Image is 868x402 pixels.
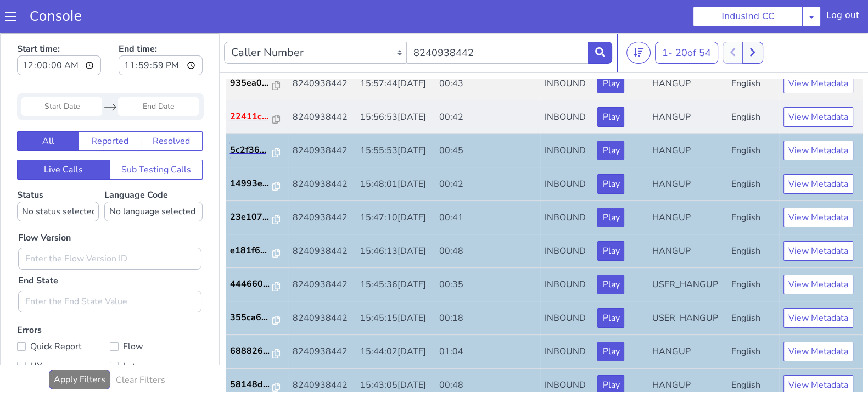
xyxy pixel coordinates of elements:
[435,336,541,369] td: 00:48
[230,211,284,224] a: e181f6...
[356,168,435,202] td: 15:47:10[DATE]
[18,198,71,211] label: Flow Version
[648,302,727,336] td: HANGUP
[435,101,541,135] td: 00:45
[597,41,624,60] button: Play
[648,34,727,68] td: HANGUP
[230,110,284,124] a: 5c2f36...
[783,74,853,94] button: View Metadata
[104,156,203,188] label: Language Code
[540,302,593,336] td: INBOUND
[110,306,203,321] label: Flow
[230,43,284,57] a: 935ea0...
[230,211,273,224] p: e181f6...
[435,168,541,202] td: 00:41
[597,309,624,328] button: Play
[230,144,284,157] a: 14993e...
[675,13,711,26] span: 20 of 54
[356,68,435,101] td: 15:56:53[DATE]
[21,64,102,83] input: Start Date
[288,336,356,369] td: 8240938442
[435,302,541,336] td: 01:04
[230,244,273,258] p: 444660...
[597,74,624,94] button: Play
[288,202,356,235] td: 8240938442
[727,101,779,135] td: English
[783,41,853,60] button: View Metadata
[356,202,435,235] td: 15:46:13[DATE]
[110,326,203,341] label: Latency
[18,215,201,237] input: Enter the Flow Version ID
[783,275,853,295] button: View Metadata
[230,311,273,325] p: 688826...
[17,98,79,118] button: All
[288,168,356,202] td: 8240938442
[597,141,624,161] button: Play
[783,208,853,228] button: View Metadata
[540,101,593,135] td: INBOUND
[104,169,203,188] select: Language Code
[49,337,110,356] button: Apply Filters
[435,269,541,302] td: 00:18
[540,135,593,168] td: INBOUND
[540,336,593,369] td: INBOUND
[406,9,589,31] input: Enter the Caller Number
[540,168,593,202] td: INBOUND
[288,235,356,269] td: 8240938442
[356,302,435,336] td: 15:44:02[DATE]
[288,135,356,168] td: 8240938442
[727,68,779,101] td: English
[17,156,99,188] label: Status
[230,77,273,90] p: 22411c...
[727,135,779,168] td: English
[597,175,624,194] button: Play
[230,345,284,358] a: 58148d...
[288,269,356,302] td: 8240938442
[783,108,853,127] button: View Metadata
[727,34,779,68] td: English
[648,68,727,101] td: HANGUP
[727,202,779,235] td: English
[727,269,779,302] td: English
[230,311,284,325] a: 688826...
[597,342,624,362] button: Play
[783,141,853,161] button: View Metadata
[727,302,779,336] td: English
[435,235,541,269] td: 00:35
[540,269,593,302] td: INBOUND
[356,235,435,269] td: 15:45:36[DATE]
[648,269,727,302] td: USER_HANGUP
[356,336,435,369] td: 15:43:05[DATE]
[230,110,273,124] p: 5c2f36...
[597,108,624,127] button: Play
[648,235,727,269] td: USER_HANGUP
[727,168,779,202] td: English
[648,135,727,168] td: HANGUP
[783,309,853,328] button: View Metadata
[356,34,435,68] td: 15:57:44[DATE]
[288,101,356,135] td: 8240938442
[783,342,853,362] button: View Metadata
[435,68,541,101] td: 00:42
[356,269,435,302] td: 15:45:15[DATE]
[435,135,541,168] td: 00:42
[727,336,779,369] td: English
[727,235,779,269] td: English
[79,98,141,118] button: Reported
[356,135,435,168] td: 15:48:01[DATE]
[230,278,284,291] a: 355ca6...
[230,177,273,191] p: 23e107...
[18,258,201,280] input: Enter the End State Value
[540,235,593,269] td: INBOUND
[141,98,203,118] button: Resolved
[118,64,199,83] input: End Date
[356,101,435,135] td: 15:55:53[DATE]
[648,168,727,202] td: HANGUP
[648,336,727,369] td: HANGUP
[230,43,273,57] p: 935ea0...
[540,202,593,235] td: INBOUND
[17,6,101,46] label: Start time:
[230,177,284,191] a: 23e107...
[597,242,624,261] button: Play
[783,242,853,261] button: View Metadata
